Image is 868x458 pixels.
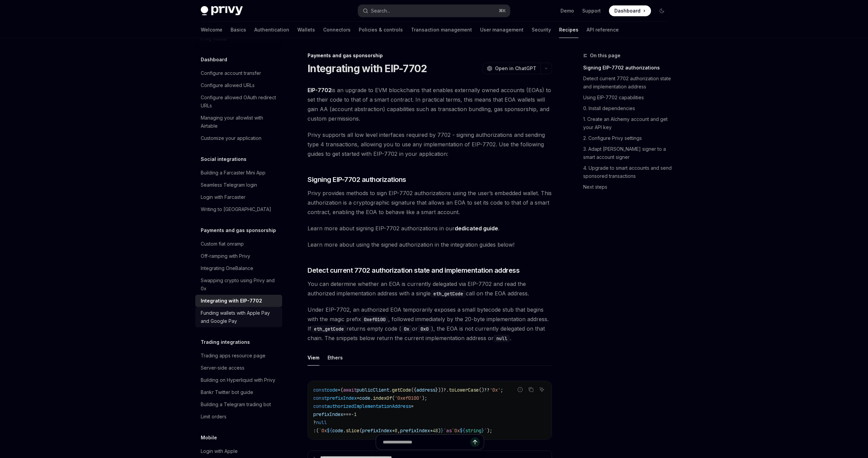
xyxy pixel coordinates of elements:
[195,411,282,423] a: Limit orders
[433,428,438,434] span: 48
[446,428,452,434] span: as
[609,5,651,16] a: Dashboard
[201,264,253,272] div: Integrating OneBalance
[201,252,250,260] div: Off-ramping with Privy
[383,435,470,450] input: Ask a question...
[583,73,673,92] a: Detect current 7702 authorization state and implementation address
[411,387,416,393] span: ({
[201,69,261,77] div: Configure account transfer
[359,428,362,434] span: (
[499,8,506,14] span: ⌘ K
[583,62,673,73] a: Signing EIP-7702 authorizations
[484,428,487,434] span: `
[656,5,667,16] button: Toggle dark mode
[195,262,282,274] a: Integrating OneBalance
[201,338,250,346] h5: Trading integrations
[527,385,535,394] button: Copy the contents from the code block
[583,114,673,133] a: 1. Create an Alchemy account and get your API key
[195,167,282,179] a: Building a Farcaster Mini App
[392,387,411,393] span: getCode
[351,411,354,417] span: -
[195,398,282,411] a: Building a Telegram trading bot
[195,91,282,112] a: Configure allowed OAuth redirect URLs
[201,364,244,372] div: Server-side access
[327,387,338,393] span: code
[582,7,601,14] a: Support
[358,5,510,17] button: Open search
[195,132,282,144] a: Customize your application
[431,290,466,297] code: eth_getCode
[195,112,282,132] a: Managing your allowlist with Airtable
[313,428,316,434] span: :
[308,130,552,159] span: Privy supports all low level interfaces required by 7702 - signing authorizations and sending typ...
[201,181,257,189] div: Seamless Telegram login
[411,22,472,38] a: Transaction management
[201,56,227,64] h5: Dashboard
[357,395,359,401] span: =
[614,7,640,14] span: Dashboard
[201,114,278,130] div: Managing your allowlist with Airtable
[400,428,430,434] span: prefixIndex
[340,387,343,393] span: (
[516,385,525,394] button: Report incorrect code
[495,65,536,72] span: Open in ChatGPT
[308,188,552,217] span: Privy provides methods to sign EIP-7702 authorizations using the user’s embedded wallet. This aut...
[480,22,524,38] a: User management
[201,297,262,305] div: Integrating with EIP-7702
[201,240,244,248] div: Custom fiat onramp
[590,51,620,60] span: On this page
[583,103,673,114] a: 0. Install dependencies
[395,428,397,434] span: 8
[532,22,551,38] a: Security
[195,445,282,457] a: Login with Apple
[371,7,390,15] div: Search...
[308,350,319,366] div: Viem
[397,428,400,434] span: ,
[308,305,552,343] span: Under EIP-7702, an authorized EOA temporarily exposes a small bytecode stub that begins with the ...
[308,266,519,275] span: Detect current 7702 authorization state and implementation address
[195,274,282,295] a: Swapping crypto using Privy and 0x
[231,22,246,38] a: Basics
[487,428,492,434] span: );
[411,403,414,409] span: =
[311,325,347,333] code: eth_getCode
[201,376,275,384] div: Building on Hyperliquid with Privy
[313,419,316,425] span: ?
[359,395,370,401] span: code
[418,325,431,333] code: 0x0
[313,395,327,401] span: const
[201,413,226,421] div: Limit orders
[308,240,552,249] span: Learn more about using the signed authorization in the integration guides below!
[195,238,282,250] a: Custom fiat onramp
[343,411,351,417] span: ===
[362,428,392,434] span: prefixIndex
[201,22,222,38] a: Welcome
[195,191,282,203] a: Login with Farcaster
[500,387,503,393] span: ;
[583,92,673,103] a: Using EIP-7702 capabilities
[195,386,282,398] a: Bankr Twitter bot guide
[422,395,427,401] span: );
[308,62,427,75] h1: Integrating with EIP-7702
[401,325,412,333] code: 0x
[201,93,278,110] div: Configure allowed OAuth redirect URLs
[327,403,411,409] span: authorizedImplementationAddress
[323,22,351,38] a: Connectors
[201,193,245,201] div: Login with Farcaster
[455,225,498,232] a: dedicated guide
[201,205,271,213] div: Writing to [GEOGRAPHIC_DATA]
[361,316,388,323] code: 0xef0100
[195,307,282,327] a: Funding wallets with Apple Pay and Google Pay
[357,387,389,393] span: publicClient
[201,388,253,396] div: Bankr Twitter bot guide
[195,179,282,191] a: Seamless Telegram login
[254,22,289,38] a: Authentication
[494,335,510,342] code: null
[559,22,578,38] a: Recipes
[560,7,574,14] a: Demo
[201,352,265,360] div: Trading apps resource page
[583,182,673,192] a: Next steps
[195,295,282,307] a: Integrating with EIP-7702
[583,133,673,144] a: 2. Configure Privy settings
[201,155,246,163] h5: Social integrations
